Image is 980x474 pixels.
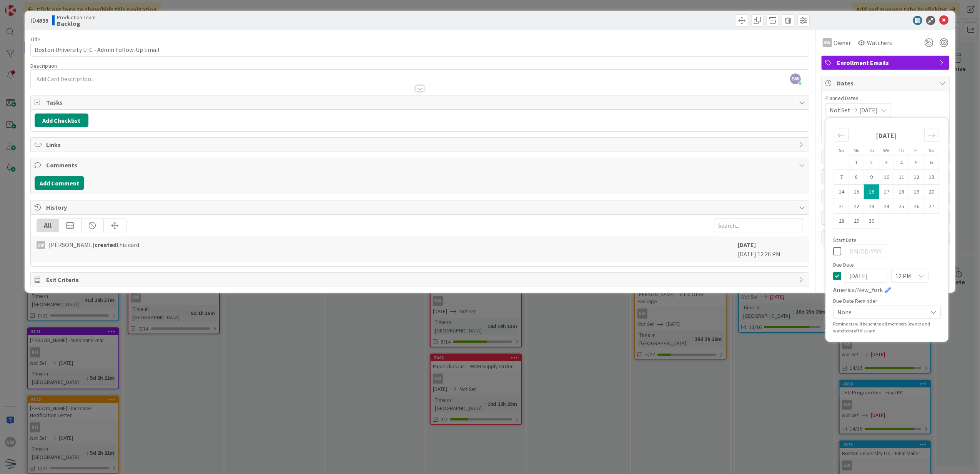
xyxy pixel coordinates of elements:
[869,147,874,153] small: Tu
[924,199,939,214] td: Choose Saturday, 09/27/2025 12:00 PM as your check-in date. It’s available.
[915,147,918,153] small: Fr
[879,199,894,214] td: Choose Wednesday, 09/24/2025 12:00 PM as your check-in date. It’s available.
[825,122,948,237] div: Calendar
[823,38,832,47] div: SW
[929,147,934,153] small: Sa
[883,147,890,153] small: We
[837,307,923,317] span: None
[30,62,57,69] span: Description
[738,241,756,249] b: [DATE]
[849,170,864,184] td: Choose Monday, 09/08/2025 12:00 PM as your check-in date. It’s available.
[834,199,849,214] td: Choose Sunday, 09/21/2025 12:00 PM as your check-in date. It’s available.
[833,237,857,243] span: Start Date
[95,241,116,249] b: created
[834,38,851,47] span: Owner
[833,285,883,294] span: America/New_York
[879,155,894,170] td: Choose Wednesday, 09/03/2025 12:00 PM as your check-in date. It’s available.
[37,241,45,249] div: SW
[924,170,939,184] td: Choose Saturday, 09/13/2025 12:00 PM as your check-in date. It’s available.
[825,94,945,102] span: Planned Dates
[57,20,96,27] b: Backlog
[839,147,844,153] small: Su
[834,184,849,199] td: Choose Sunday, 09/14/2025 12:00 PM as your check-in date. It’s available.
[924,155,939,170] td: Choose Saturday, 09/06/2025 12:00 PM as your check-in date. It’s available.
[57,14,96,20] span: Production Team
[849,199,864,214] td: Choose Monday, 09/22/2025 12:00 PM as your check-in date. It’s available.
[834,129,849,142] div: Move backward to switch to the previous month.
[46,275,795,284] span: Exit Criteria
[924,129,939,142] div: Move forward to switch to the next month.
[30,43,810,57] input: type card name here...
[864,155,879,170] td: Choose Tuesday, 09/02/2025 12:00 PM as your check-in date. It’s available.
[845,269,887,283] input: MM/DD/YYYY
[894,170,909,184] td: Choose Thursday, 09/11/2025 12:00 PM as your check-in date. It’s available.
[35,176,84,190] button: Add Comment
[849,184,864,199] td: Choose Monday, 09/15/2025 12:00 PM as your check-in date. It’s available.
[833,262,854,267] span: Due Date
[46,203,795,212] span: History
[830,105,850,115] span: Not Set
[837,58,935,67] span: Enrollment Emails
[894,199,909,214] td: Choose Thursday, 09/25/2025 12:00 PM as your check-in date. It’s available.
[879,170,894,184] td: Choose Wednesday, 09/10/2025 12:00 PM as your check-in date. It’s available.
[899,147,904,153] small: Th
[854,147,859,153] small: Mo
[834,214,849,228] td: Choose Sunday, 09/28/2025 12:00 PM as your check-in date. It’s available.
[879,184,894,199] td: Choose Wednesday, 09/17/2025 12:00 PM as your check-in date. It’s available.
[36,17,48,24] b: 4535
[834,170,849,184] td: Choose Sunday, 09/07/2025 12:00 PM as your check-in date. It’s available.
[46,140,795,149] span: Links
[924,184,939,199] td: Choose Saturday, 09/20/2025 12:00 PM as your check-in date. It’s available.
[909,155,924,170] td: Choose Friday, 09/05/2025 12:00 PM as your check-in date. It’s available.
[49,240,139,249] span: [PERSON_NAME] this card
[864,214,879,228] td: Choose Tuesday, 09/30/2025 12:00 PM as your check-in date. It’s available.
[833,320,941,334] div: Reminders will be sent to all members (owner and watchers) of this card.
[845,244,887,258] input: MM/DD/YYYY
[837,78,935,88] span: Dates
[894,155,909,170] td: Choose Thursday, 09/04/2025 12:00 PM as your check-in date. It’s available.
[909,184,924,199] td: Choose Friday, 09/19/2025 12:00 PM as your check-in date. It’s available.
[849,155,864,170] td: Choose Monday, 09/01/2025 12:00 PM as your check-in date. It’s available.
[714,219,803,232] input: Search...
[46,98,795,107] span: Tasks
[35,113,88,127] button: Add Checklist
[30,16,48,25] span: ID
[37,219,59,232] div: All
[30,36,40,43] label: Title
[849,214,864,228] td: Choose Monday, 09/29/2025 12:00 PM as your check-in date. It’s available.
[867,38,892,47] span: Watchers
[909,199,924,214] td: Choose Friday, 09/26/2025 12:00 PM as your check-in date. It’s available.
[864,184,879,199] td: Selected as end date. Tuesday, 09/16/2025 12:00 PM
[909,170,924,184] td: Choose Friday, 09/12/2025 12:00 PM as your check-in date. It’s available.
[790,73,801,84] span: SW
[859,105,878,115] span: [DATE]
[876,131,897,140] strong: [DATE]
[738,240,803,259] div: [DATE] 12:26 PM
[46,160,795,170] span: Comments
[864,170,879,184] td: Choose Tuesday, 09/09/2025 12:00 PM as your check-in date. It’s available.
[833,298,877,304] span: Due Date Reminder
[864,199,879,214] td: Choose Tuesday, 09/23/2025 12:00 PM as your check-in date. It’s available.
[895,270,911,281] span: 12 PM
[894,184,909,199] td: Choose Thursday, 09/18/2025 12:00 PM as your check-in date. It’s available.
